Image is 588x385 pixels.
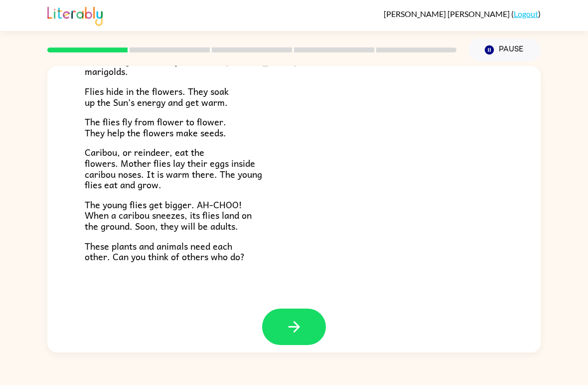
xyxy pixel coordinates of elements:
button: Pause [468,38,541,61]
span: The young flies get bigger. AH-CHOO! When a caribou sneezes, its flies land on the ground. Soon, ... [85,197,252,233]
span: Caribou, or reindeer, eat the flowers. Mother flies lay their eggs inside caribou noses. It is wa... [85,145,262,192]
span: The flies fly from flower to flower. They help the flowers make seeds. [85,114,226,140]
span: Flies hide in the flowers. They soak up the Sun’s energy and get warm. [85,84,229,109]
img: Literably [47,4,103,26]
span: These plants and animals need each other. Can you think of others who do? [85,239,245,264]
span: [PERSON_NAME] [PERSON_NAME] [384,9,511,18]
a: Logout [514,9,538,18]
div: ( ) [384,9,541,18]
